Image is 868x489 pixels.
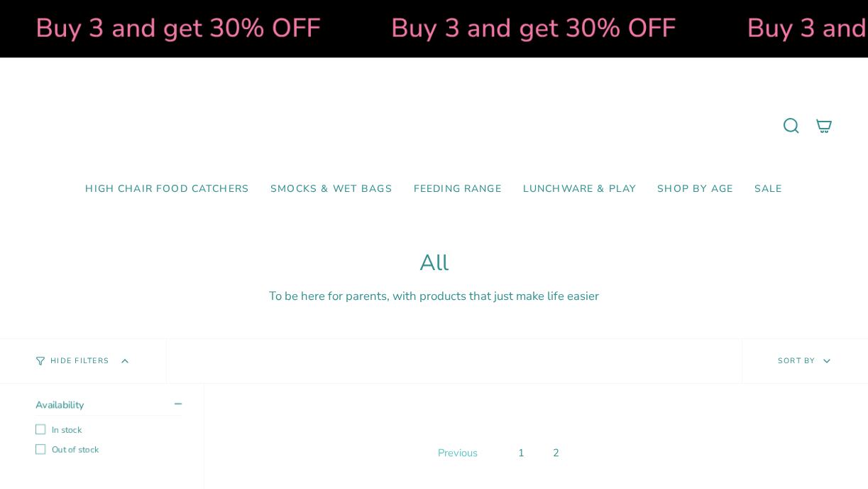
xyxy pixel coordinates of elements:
a: 1 [512,443,530,463]
span: Lunchware & Play [523,183,636,195]
label: In stock [35,424,182,436]
a: Shop by Age [647,173,744,206]
a: High Chair Food Catchers [75,173,260,206]
a: Lunchware & Play [512,173,647,206]
span: Smocks & Wet Bags [270,183,392,195]
span: Hide Filters [50,358,109,365]
span: Feeding Range [414,183,502,195]
a: Mumma’s Little Helpers [312,79,556,173]
a: Feeding Range [403,173,512,206]
strong: Buy 3 and get 30% OFF [314,11,599,46]
span: Sort by [778,355,815,366]
a: 2 [547,443,565,463]
label: Out of stock [35,444,182,456]
span: SALE [754,183,783,195]
span: Shop by Age [657,183,733,195]
span: High Chair Food Catchers [85,183,249,195]
h1: All [35,250,833,276]
span: To be here for parents, with products that just make life easier [269,288,599,304]
a: SALE [744,173,793,206]
a: Smocks & Wet Bags [260,173,403,206]
button: Sort by [742,339,868,383]
a: Previous [434,442,481,463]
summary: Availability [35,398,182,416]
span: Previous [438,446,478,460]
span: Availability [35,398,84,412]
